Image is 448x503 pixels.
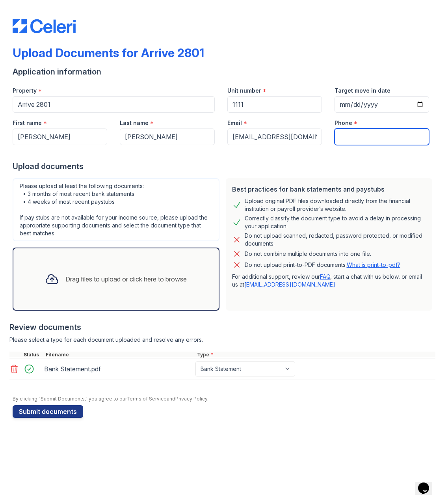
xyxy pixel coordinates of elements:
p: Do not upload print-to-PDF documents. [245,261,400,269]
p: For additional support, review our , start a chat with us below, or email us at [232,273,426,289]
div: Do not upload scanned, redacted, password protected, or modified documents. [245,232,426,248]
div: By clicking "Submit Documents," you agree to our and [13,396,435,402]
button: Submit documents [13,405,83,418]
label: First name [13,119,42,127]
a: Terms of Service [126,396,167,402]
iframe: chat widget [415,471,440,495]
div: Please upload at least the following documents: • 3 months of most recent bank statements • 4 wee... [13,178,219,241]
label: Property [13,87,37,95]
img: CE_Logo_Blue-a8612792a0a2168367f1c8372b55b34899dd931a85d93a1a3d3e32e68fde9ad4.png [13,19,76,33]
label: Target move in date [335,87,390,95]
a: FAQ [320,273,330,280]
a: Privacy Policy. [175,396,208,402]
div: Upload original PDF files downloaded directly from the financial institution or payroll provider’... [245,197,426,213]
div: Filename [44,352,195,358]
a: [EMAIL_ADDRESS][DOMAIN_NAME] [244,281,335,288]
label: Unit number [227,87,261,95]
div: Correctly classify the document type to avoid a delay in processing your application. [245,214,426,230]
div: Please select a type for each document uploaded and resolve any errors. [9,336,435,344]
div: Best practices for bank statements and paystubs [232,184,426,194]
div: Bank Statement.pdf [44,363,192,375]
div: Application information [13,66,435,77]
div: Status [22,352,44,358]
div: Type [195,352,435,358]
div: Upload documents [13,161,435,172]
div: Drag files to upload or click here to browse [65,274,187,284]
div: Upload Documents for Arrive 2801 [13,46,204,60]
a: What is print-to-pdf? [347,261,400,268]
label: Last name [120,119,149,127]
div: Do not combine multiple documents into one file. [245,249,371,259]
div: Review documents [9,322,435,333]
label: Email [227,119,242,127]
label: Phone [335,119,352,127]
